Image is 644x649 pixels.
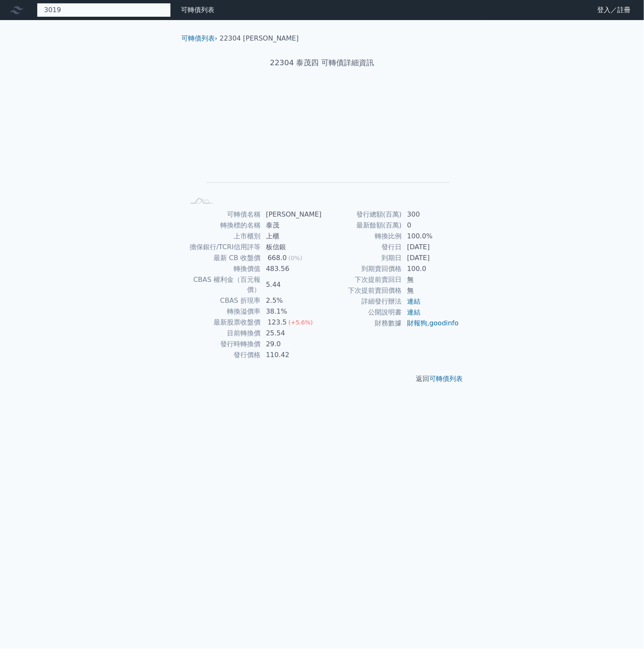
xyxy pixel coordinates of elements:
td: 發行時轉換價 [185,339,261,350]
td: 轉換比例 [322,231,402,242]
p: 返回 [175,374,469,384]
td: 100.0 [402,263,459,274]
td: 擔保銀行/TCRI信用評等 [185,242,261,253]
td: 100.0% [402,231,459,242]
td: 發行價格 [185,350,261,360]
td: 公開說明書 [322,307,402,318]
td: 到期日 [322,253,402,263]
td: CBAS 權利金（百元報價） [185,274,261,295]
td: CBAS 折現率 [185,295,261,306]
td: 無 [402,274,459,285]
td: [DATE] [402,253,459,263]
a: 財報狗 [407,319,427,327]
td: 25.54 [261,328,322,339]
span: (0%) [289,255,302,261]
a: 連結 [407,297,420,305]
a: 連結 [407,308,420,316]
td: 上市櫃別 [185,231,261,242]
td: 上櫃 [261,231,322,242]
div: 123.5 [266,317,289,327]
td: 詳細發行辦法 [322,296,402,307]
a: 可轉債列表 [181,6,214,14]
li: 22304 [PERSON_NAME] [220,33,299,43]
td: 發行總額(百萬) [322,209,402,220]
td: 110.42 [261,350,322,360]
td: 財務數據 [322,318,402,329]
a: 可轉債列表 [181,34,215,42]
td: 轉換溢價率 [185,306,261,317]
td: 發行日 [322,242,402,253]
td: 板信銀 [261,242,322,253]
td: 300 [402,209,459,220]
a: 登入／註冊 [590,3,637,17]
input: 搜尋可轉債 代號／名稱 [37,3,171,17]
td: [DATE] [402,242,459,253]
td: 最新股票收盤價 [185,317,261,328]
h1: 22304 泰茂四 可轉債詳細資訊 [175,57,469,69]
td: 0 [402,220,459,231]
td: 5.44 [261,274,322,295]
td: 目前轉換價 [185,328,261,339]
td: 到期賣回價格 [322,263,402,274]
td: 483.56 [261,263,322,274]
li: › [181,33,217,43]
a: 可轉債列表 [429,375,463,383]
span: (+5.6%) [289,319,313,326]
div: 668.0 [266,253,289,263]
td: 轉換價值 [185,263,261,274]
td: 轉換標的名稱 [185,220,261,231]
a: goodinfo [429,319,459,327]
td: 泰茂 [261,220,322,231]
td: 下次提前賣回價格 [322,285,402,296]
td: 下次提前賣回日 [322,274,402,285]
td: 最新餘額(百萬) [322,220,402,231]
td: 38.1% [261,306,322,317]
td: , [402,318,459,329]
td: 2.5% [261,295,322,306]
td: 最新 CB 收盤價 [185,253,261,263]
td: 可轉債名稱 [185,209,261,220]
g: Chart [198,95,450,195]
td: 29.0 [261,339,322,350]
td: [PERSON_NAME] [261,209,322,220]
td: 無 [402,285,459,296]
